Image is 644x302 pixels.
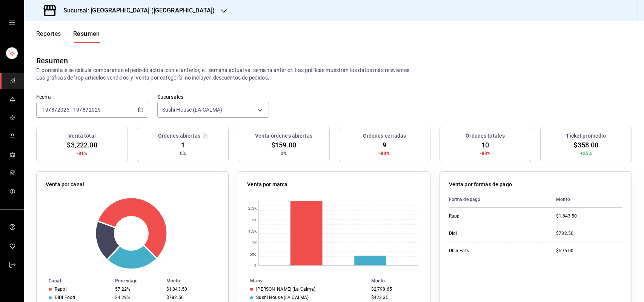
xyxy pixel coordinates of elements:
span: / [86,107,88,113]
input: -- [82,107,86,113]
div: Uber Eats [449,248,524,254]
span: $3,222.00 [67,140,97,150]
div: [PERSON_NAME] (La Calma) [256,287,315,292]
span: $159.00 [271,140,296,150]
div: 24.29% [115,295,160,300]
div: DiDi Food [55,295,75,300]
div: $2,798.65 [371,287,418,292]
span: 1 [181,140,185,150]
span: Sushi House (LA CALMA) [162,106,223,113]
span: 0% [180,150,186,157]
h3: Órdenes totales [466,132,505,140]
span: 0% [281,150,287,157]
h3: Venta órdenes abiertas [255,132,312,140]
h3: Sucursal: [GEOGRAPHIC_DATA] ([GEOGRAPHIC_DATA]) [57,6,215,15]
div: $596.00 [556,248,622,254]
th: Forma de pago [449,192,550,208]
div: Sushi House (LA CALMA).. [256,295,311,300]
h3: Venta total [68,132,95,140]
span: / [80,107,82,113]
div: 57.22% [115,287,160,292]
label: Sucursales [157,94,269,100]
h3: Órdenes abiertas [158,132,200,140]
div: $1,843.50 [166,287,216,292]
span: / [55,107,57,113]
th: Canal [37,277,112,285]
input: -- [51,107,55,113]
span: +25% [580,150,592,157]
div: $1,843.50 [556,213,622,219]
div: Rappi [449,213,524,219]
label: Fecha [36,94,148,100]
span: -83% [480,150,490,157]
div: $782.50 [166,295,216,300]
th: Monto [368,277,430,285]
input: -- [42,107,49,113]
th: Marca [238,277,368,285]
th: Monto [550,192,622,208]
text: 1K [252,241,257,245]
div: navigation tabs [36,30,100,43]
span: 10 [481,140,489,150]
th: Monto [163,277,228,285]
div: Rappi [55,287,67,292]
div: Didi [449,230,524,237]
text: 0 [254,264,257,268]
text: 1.5K [249,229,257,233]
span: -81% [77,150,88,157]
button: open drawer [9,20,15,26]
p: Venta por formas de pago [449,181,512,189]
div: $423.35 [371,295,418,300]
span: 9 [383,140,386,150]
button: Reportes [36,30,61,43]
h3: Órdenes cerradas [363,132,406,140]
span: $358.00 [573,140,598,150]
span: -84% [379,150,390,157]
th: Porcentaje [112,277,163,285]
input: ---- [57,107,70,113]
span: / [49,107,51,113]
text: 2K [252,218,257,222]
p: El porcentaje se calcula comparando el período actual con el anterior, ej. semana actual vs. sema... [36,66,632,81]
div: Resumen [36,55,68,66]
text: 500 [250,252,257,256]
h3: Ticket promedio [566,132,606,140]
input: -- [73,107,80,113]
div: $782.50 [556,230,622,237]
input: ---- [88,107,101,113]
span: - [71,107,72,113]
text: 2.5K [249,206,257,210]
button: Resumen [73,30,100,43]
p: Venta por marca [247,181,287,189]
p: Venta por canal [46,181,84,189]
